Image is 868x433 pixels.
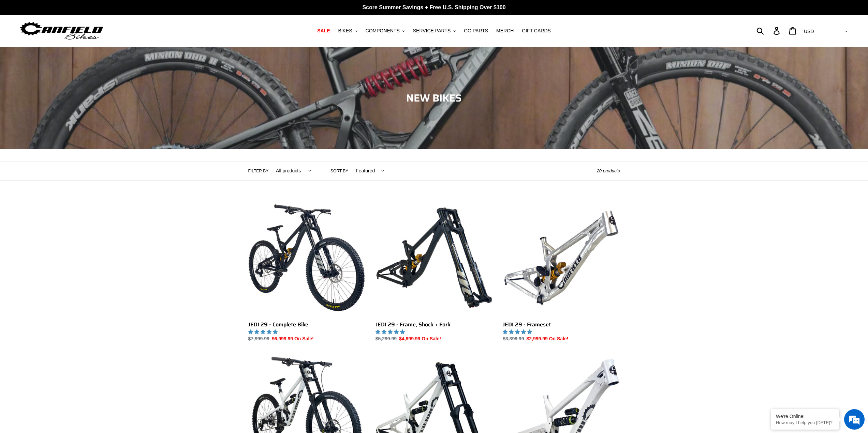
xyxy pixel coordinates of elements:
span: SALE [317,28,330,34]
div: We're Online! [776,414,834,419]
label: Filter by [248,168,269,174]
span: NEW BIKES [406,90,462,106]
span: COMPONENTS [366,28,400,34]
span: BIKES [338,28,352,34]
span: 20 products [597,168,620,173]
p: How may I help you today? [776,420,834,425]
a: SALE [314,26,333,35]
span: GG PARTS [464,28,488,34]
input: Search [760,23,778,38]
span: MERCH [496,28,514,34]
a: GIFT CARDS [518,26,554,35]
img: Canfield Bikes [19,20,104,42]
span: GIFT CARDS [522,28,551,34]
a: GG PARTS [460,26,491,35]
a: MERCH [493,26,517,35]
label: Sort by [330,168,348,174]
span: SERVICE PARTS [413,28,451,34]
button: COMPONENTS [362,26,408,35]
button: SERVICE PARTS [410,26,459,35]
button: BIKES [335,26,361,35]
